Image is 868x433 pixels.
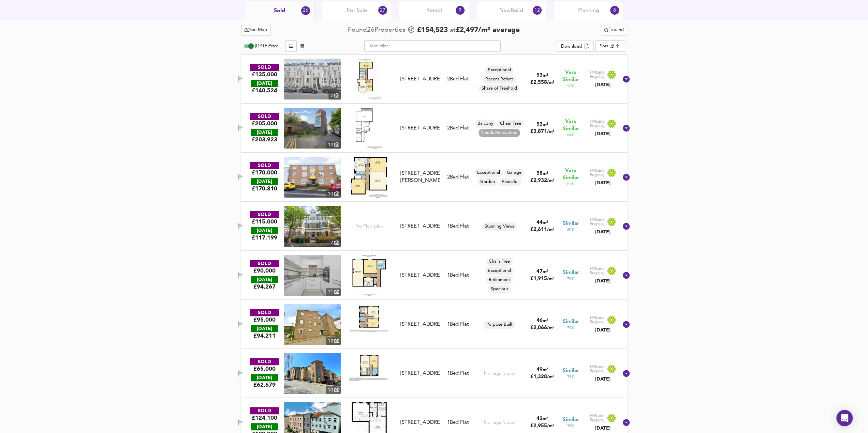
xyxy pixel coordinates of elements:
[486,276,513,284] div: Retirement
[590,327,616,334] div: [DATE]
[542,220,548,225] span: m²
[456,27,519,34] span: £ 2,497 / m² average
[567,276,574,282] span: 79 %
[479,86,519,92] span: Share of Freehold
[567,133,574,138] span: 84 %
[251,227,278,234] div: [DATE]
[497,120,524,128] div: Chain Free
[352,255,386,296] img: Floorplan
[274,7,285,15] span: Sold
[253,316,275,324] div: £95,000
[447,321,469,328] div: 1 Bed Flat
[483,75,516,83] div: Recent Refurb
[351,157,387,198] img: Floorplan
[530,227,554,232] span: £ 2,611
[567,227,574,233] span: 80 %
[567,83,574,89] span: 92 %
[590,425,616,432] div: [DATE]
[475,120,496,128] div: Balcony
[253,267,275,275] div: £90,000
[417,25,448,35] span: £ 154,523
[251,129,278,136] div: [DATE]
[563,118,579,133] span: Very Similar
[530,129,554,134] span: £ 3,871
[590,315,616,324] img: Land Registry
[397,223,442,230] div: Flat 10, Richmond House, The Parade, CT20 1SL
[251,276,278,283] div: [DATE]
[250,358,279,365] div: SOLD
[536,73,542,78] span: 53
[622,173,630,181] svg: Show Details
[484,419,514,426] div: No tags found
[251,234,277,242] span: £ 117,199
[400,223,440,230] div: [STREET_ADDRESS]
[447,272,469,279] div: 1 Bed Flat
[536,318,542,323] span: 46
[250,211,279,218] div: SOLD
[547,80,554,85] span: / m²
[284,304,341,345] a: property thumbnail 12
[488,286,511,292] span: Spacious
[497,121,524,127] span: Chain Free
[486,277,513,283] span: Retirement
[250,407,279,414] div: SOLD
[595,40,625,52] div: Sort
[251,423,278,430] div: [DATE]
[253,283,275,291] span: £ 94,267
[326,386,341,394] div: 10
[542,122,548,127] span: m²
[251,136,277,143] span: £ 203,923
[447,174,469,181] div: 2 Bed Flat
[484,321,515,329] div: Purpose Built
[326,288,341,296] div: 11
[530,276,554,281] span: £ 1,915
[241,153,627,202] div: SOLD£170,000 [DATE]£170,810property thumbnail 10 Floorplan[STREET_ADDRESS][PERSON_NAME]2Bed FlatE...
[400,125,440,132] div: [STREET_ADDRESS]
[547,375,554,379] span: / m²
[474,169,503,177] div: Exceptional
[485,268,513,274] span: Exceptional
[251,185,277,192] span: £ 170,810
[426,7,442,14] span: Rental
[563,367,579,374] span: Similar
[590,168,616,177] img: Land Registry
[364,40,501,52] input: Text Filter...
[530,374,554,380] span: £ 1,328
[397,76,442,83] div: Flat 3, 6 Marine Terrace, CT20 1PZ
[284,255,341,296] a: property thumbnail 11
[542,368,548,372] span: m²
[251,87,277,94] span: £ 140,524
[485,67,513,73] span: Exceptional
[567,182,574,187] span: 82 %
[251,80,278,87] div: [DATE]
[250,113,279,120] div: SOLD
[563,69,579,83] span: Very Similar
[349,304,389,333] img: Floorplan
[590,81,616,88] div: [DATE]
[483,76,516,82] span: Recent Refurb
[488,285,511,293] div: Spacious
[479,84,519,93] div: Share of Freehold
[328,92,341,99] div: 7
[601,25,627,35] div: split button
[241,104,627,153] div: SOLD£205,000 [DATE]£203,923property thumbnail 12 Floorplan[STREET_ADDRESS]2Bed FlatBalconyChain F...
[486,259,513,265] span: Chain Free
[326,141,341,149] div: 12
[590,376,616,383] div: [DATE]
[536,220,542,225] span: 44
[563,269,579,276] span: Similar
[477,179,498,185] span: Garden
[622,222,630,230] svg: Show Details
[400,76,440,83] div: [STREET_ADDRESS]
[400,272,440,279] div: [STREET_ADDRESS]
[547,228,554,232] span: / m²
[251,374,278,381] div: [DATE]
[484,322,515,328] span: Purpose Built
[301,6,310,15] div: 26
[250,64,279,71] div: SOLD
[590,70,616,79] img: Land Registry
[284,206,341,247] a: property thumbnail 7
[536,269,542,274] span: 47
[326,190,341,198] div: 10
[563,220,579,227] span: Similar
